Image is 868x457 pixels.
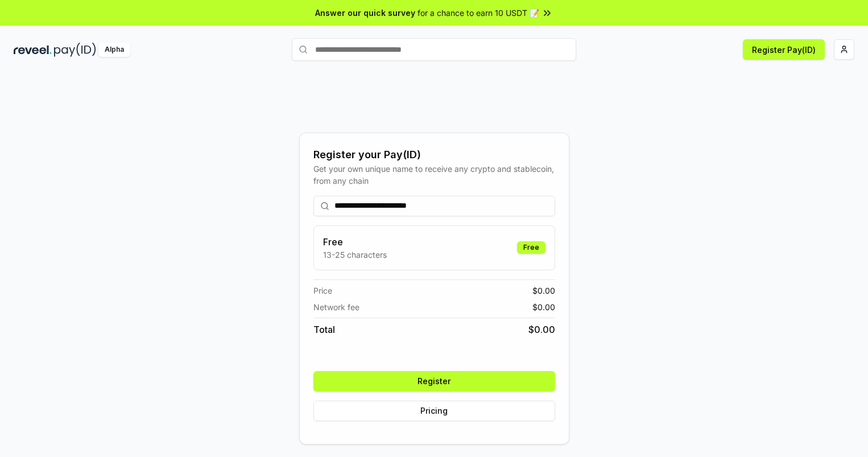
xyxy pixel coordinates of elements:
[418,7,539,19] span: for a chance to earn 10 USDT 📝
[743,39,825,60] button: Register Pay(ID)
[313,285,332,297] span: Price
[532,285,555,297] span: $ 0.00
[315,7,415,19] span: Answer our quick survey
[313,401,555,421] button: Pricing
[14,43,52,57] img: reveel_dark
[323,235,387,249] h3: Free
[313,163,555,187] div: Get your own unique name to receive any crypto and stablecoin, from any chain
[54,43,96,57] img: pay_id
[528,323,555,336] span: $ 0.00
[313,301,359,313] span: Network fee
[323,249,387,261] p: 13-25 characters
[517,241,545,254] div: Free
[98,43,130,57] div: Alpha
[313,147,555,163] div: Register your Pay(ID)
[313,323,335,336] span: Total
[532,301,555,313] span: $ 0.00
[313,371,555,392] button: Register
